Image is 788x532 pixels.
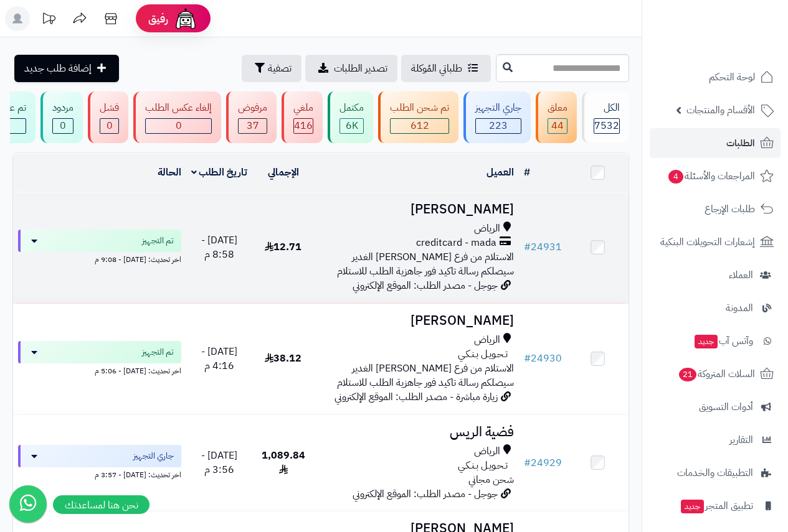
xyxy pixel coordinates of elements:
div: 0 [53,119,73,133]
a: مردود 0 [38,91,85,143]
span: تم التجهيز [142,346,174,358]
span: الاستلام من فرع [PERSON_NAME] الغدير سيصلكم رسالة تاكيد فور جاهزية الطلب للاستلام [337,361,514,390]
h3: [PERSON_NAME] [319,314,514,328]
span: تصدير الطلبات [334,61,387,76]
a: الكل7532 [579,91,632,143]
div: اخر تحديث: [DATE] - 5:06 م [18,363,181,376]
span: الاستلام من فرع [PERSON_NAME] الغدير سيصلكم رسالة تاكيد فور جاهزية الطلب للاستلام [337,250,514,279]
a: مكتمل 6K [325,91,376,143]
a: العملاء [650,260,781,290]
span: العملاء [729,266,753,284]
span: جديد [681,500,704,513]
div: 223 [476,119,521,133]
a: # [524,165,530,180]
div: 416 [294,119,313,133]
a: المدونة [650,293,781,323]
a: الطلبات [650,128,781,158]
span: 12.71 [265,240,301,254]
span: أدوات التسويق [699,398,753,416]
a: الإجمالي [268,165,299,180]
span: [DATE] - 4:16 م [201,344,237,373]
span: 4 [668,170,683,184]
span: طلبات الإرجاع [705,200,755,218]
span: 0 [107,118,113,133]
span: تطبيق المتجر [680,497,753,515]
a: المراجعات والأسئلة4 [650,161,781,191]
span: الرياض [474,222,500,236]
a: معلق 44 [533,91,579,143]
span: تـحـويـل بـنـكـي [458,459,508,473]
span: # [524,351,531,366]
a: جاري التجهيز 223 [461,91,533,143]
span: المراجعات والأسئلة [667,167,755,185]
a: تحديثات المنصة [33,6,64,34]
span: جديد [695,335,718,348]
span: جوجل - مصدر الطلب: الموقع الإلكتروني [353,278,498,293]
span: 223 [489,118,508,133]
div: مردود [52,101,74,115]
div: 6043 [340,119,363,133]
a: تطبيق المتجرجديد [650,491,781,521]
a: طلباتي المُوكلة [401,55,491,82]
a: إلغاء عكس الطلب 0 [131,91,224,143]
div: اخر تحديث: [DATE] - 9:08 م [18,252,181,265]
span: 0 [176,118,182,133]
span: # [524,240,531,254]
span: [DATE] - 3:56 م [201,448,237,477]
h3: فضية الريس [319,425,514,439]
span: لوحة التحكم [709,68,755,86]
span: تصفية [268,61,292,76]
span: التقارير [729,431,753,449]
div: فشل [100,101,119,115]
span: إشعارات التحويلات البنكية [660,233,755,251]
span: جوجل - مصدر الطلب: الموقع الإلكتروني [353,487,498,502]
a: إضافة طلب جديد [14,55,119,82]
span: تـحـويـل بـنـكـي [458,347,508,362]
div: معلق [548,101,567,115]
h3: [PERSON_NAME] [319,202,514,217]
div: مكتمل [339,101,364,115]
a: #24930 [524,351,562,366]
span: 21 [679,368,696,381]
span: 37 [247,118,259,133]
a: التقارير [650,425,781,455]
span: 6K [346,118,358,133]
div: الكل [594,101,620,115]
span: 38.12 [265,351,301,366]
span: الرياض [474,444,500,459]
span: الأقسام والمنتجات [686,101,755,119]
span: [DATE] - 8:58 م [201,233,237,262]
span: وآتس آب [693,332,753,350]
button: تصفية [242,55,301,82]
a: تم شحن الطلب 612 [376,91,461,143]
span: 44 [551,118,564,133]
div: تم شحن الطلب [390,101,449,115]
span: 612 [411,118,429,133]
span: 0 [60,118,66,133]
a: السلات المتروكة21 [650,359,781,389]
div: 0 [100,119,118,133]
a: العميل [487,165,514,180]
a: تصدير الطلبات [305,55,397,82]
a: الحالة [158,165,181,180]
span: تم التجهيز [142,235,174,247]
span: إضافة طلب جديد [24,61,92,76]
span: الطلبات [726,134,755,152]
span: زيارة مباشرة - مصدر الطلب: الموقع الإلكتروني [335,390,498,404]
a: #24931 [524,240,562,254]
span: 1,089.84 [262,448,305,477]
span: شحن مجاني [468,472,514,487]
a: #24929 [524,455,562,470]
div: إلغاء عكس الطلب [145,101,212,115]
span: التطبيقات والخدمات [677,464,753,482]
span: creditcard - mada [416,236,496,250]
a: إشعارات التحويلات البنكية [650,227,781,257]
div: ملغي [293,101,313,115]
a: فشل 0 [85,91,131,143]
div: اخر تحديث: [DATE] - 3:57 م [18,467,181,480]
a: أدوات التسويق [650,392,781,422]
div: 44 [548,119,567,133]
span: 7532 [594,118,619,133]
span: 416 [294,118,313,133]
a: لوحة التحكم [650,62,781,92]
